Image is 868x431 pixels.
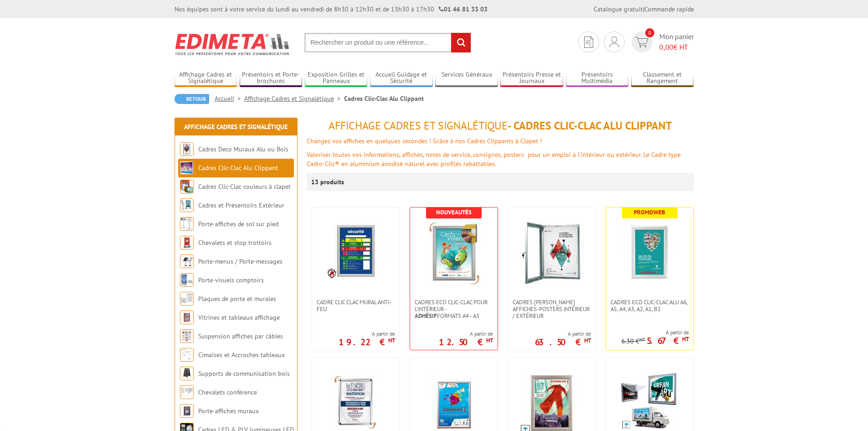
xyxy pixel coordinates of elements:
sup: HT [682,335,689,343]
font: Changez vos affiches en quelques secondes ! Grâce à nos Cadres Clippants à Clapet ! [307,137,542,145]
a: Suspension affiches par câbles [198,332,283,340]
span: A partir de [621,329,689,336]
li: Cadres Clic-Clac Alu Clippant [344,94,424,103]
span: Cadres [PERSON_NAME] affiches-posters intérieur / extérieur [513,299,591,319]
span: Cadre CLIC CLAC Mural ANTI-FEU [317,299,395,312]
span: A partir de [339,330,395,338]
span: A partir de [439,330,493,338]
a: Affichage Cadres et Signalétique [244,94,344,103]
a: Cadres [PERSON_NAME] affiches-posters intérieur / extérieur [508,299,596,319]
a: Accueil Guidage et Sécurité [370,71,433,86]
h1: - Cadres Clic-Clac Alu Clippant [307,120,694,132]
img: devis rapide [584,36,593,48]
div: Nos équipes sont à votre service du lundi au vendredi de 8h30 à 12h30 et de 13h30 à 17h30 [175,5,488,14]
p: 63.50 € [535,339,591,345]
font: Valoriser toutes vos informations, affiches, notes de service, consignes, posters pour un emploi ... [307,151,681,168]
img: Cadres Clic-Clac couleurs à clapet [180,180,194,193]
a: Porte-affiches de sol sur pied [198,220,278,228]
img: devis rapide [609,36,619,47]
span: Cadres Eco Clic-Clac alu A6, A5, A4, A3, A2, A1, B2 [611,299,689,312]
a: Cadres et Présentoirs Extérieur [198,201,284,209]
a: Accueil [215,94,244,103]
span: Affichage Cadres et Signalétique [329,119,508,133]
a: Présentoirs Multimédia [566,71,629,86]
a: Porte-affiches muraux [198,407,259,415]
img: Cadres Clic-Clac Étanches Sécurisés du A3 au 120 x 160 cm [620,371,679,431]
img: Porte-visuels comptoirs [180,273,194,287]
img: Cadres Deco Muraux Alu ou Bois [180,142,194,156]
img: Plaques de porte et murales [180,292,194,306]
img: Chevalets conférence [180,385,194,399]
a: Cimaises et Accroches tableaux [198,351,285,359]
sup: HT [639,336,645,343]
a: Cadres Eco Clic-Clac alu A6, A5, A4, A3, A2, A1, B2 [606,299,693,312]
img: Vitrines et tableaux affichage [180,311,194,324]
a: Classement et Rangement [631,71,694,86]
p: 13 produits [311,173,345,191]
div: | [594,5,694,14]
p: 12.50 € [439,339,493,345]
b: Nouveautés [436,208,472,216]
sup: HT [388,337,395,344]
p: 5.67 € [647,338,689,343]
span: € HT [659,42,694,52]
a: Porte-menus / Porte-messages [198,257,282,265]
a: Supports de communication bois [198,369,290,378]
a: Cadres Deco Muraux Alu ou Bois [198,145,288,153]
img: Cadres Eco Clic-Clac pour l'intérieur - <strong>Adhésif</strong> formats A4 - A3 [422,221,486,285]
a: Plaques de porte et murales [198,295,276,303]
span: 0 [645,28,654,37]
a: Services Généraux [435,71,498,86]
a: Exposition Grilles et Panneaux [305,71,368,86]
a: Cadres Clic-Clac Alu Clippant [198,164,278,172]
b: Promoweb [634,208,665,216]
p: 6.30 € [621,338,645,345]
span: 0,00 [659,42,673,52]
a: Vitrines et tableaux affichage [198,313,280,322]
a: Retour [175,94,209,104]
img: devis rapide [635,37,648,47]
img: Porte-menus / Porte-messages [180,254,194,268]
img: Suspension affiches par câbles [180,329,194,343]
a: Chevalets conférence [198,388,257,396]
sup: HT [584,337,591,344]
a: Catalogue gratuit [594,5,643,13]
strong: Adhésif [415,312,437,320]
img: Cadres vitrines affiches-posters intérieur / extérieur [520,221,584,285]
a: Présentoirs Presse et Journaux [500,71,563,86]
a: Porte-visuels comptoirs [198,276,264,284]
a: Cadre CLIC CLAC Mural ANTI-FEU [312,299,400,312]
img: Porte-affiches muraux [180,404,194,418]
img: Cadre CLIC CLAC Mural ANTI-FEU [326,221,385,280]
a: Affichage Cadres et Signalétique [175,71,237,86]
img: Supports de communication bois [180,367,194,380]
img: Chevalets et stop trottoirs [180,236,194,249]
a: devis rapide 0 Mon panier 0,00€ HT [629,31,694,52]
img: Cadres Clic-Clac Alu Clippant [180,161,194,175]
img: Cadres Eco Clic-Clac alu A6, A5, A4, A3, A2, A1, B2 [618,221,682,285]
img: Cimaises et Accroches tableaux [180,348,194,362]
input: rechercher [451,33,471,52]
span: Cadres Eco Clic-Clac pour l'intérieur - formats A4 - A3 [415,299,493,319]
strong: 01 46 81 33 03 [439,5,488,13]
a: Cadres Eco Clic-Clac pour l'intérieur -Adhésifformats A4 - A3 [410,299,498,319]
a: Cadres Clic-Clac couleurs à clapet [198,182,291,191]
a: Chevalets et stop trottoirs [198,239,272,247]
p: 19.22 € [339,339,395,345]
input: Rechercher un produit ou une référence... [304,33,471,52]
img: Cadres et Présentoirs Extérieur [180,198,194,212]
img: Porte-affiches de sol sur pied [180,217,194,231]
sup: HT [486,337,493,344]
span: Mon panier [659,31,694,52]
a: Affichage Cadres et Signalétique [184,123,288,131]
img: Edimeta [175,27,291,61]
span: A partir de [535,330,591,338]
a: Présentoirs et Porte-brochures [240,71,303,86]
a: Commande rapide [644,5,694,13]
